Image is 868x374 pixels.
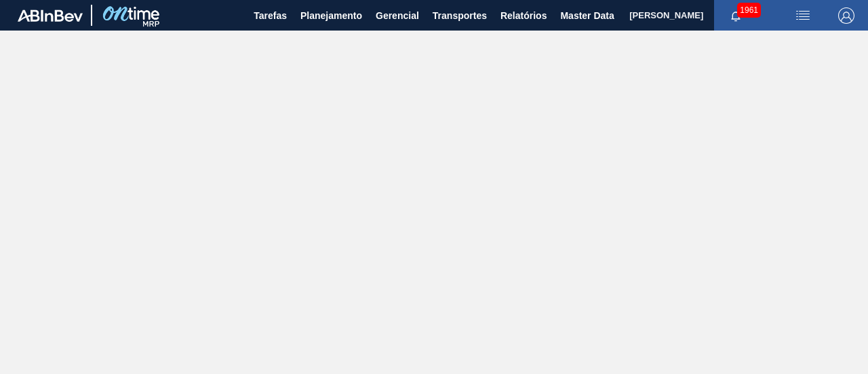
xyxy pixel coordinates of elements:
[254,7,287,24] span: Tarefas
[18,10,83,22] img: TNhmsLtSVTkK8tSr43FrP2fwEKptu5GPRR3wAAAABJRU5ErkJggg==
[376,7,419,24] span: Gerencial
[795,7,811,24] img: userActions
[500,7,547,24] span: Relatórios
[714,6,757,25] button: Notificações
[433,7,487,24] span: Transportes
[838,7,854,24] img: Logout
[300,7,362,24] span: Planejamento
[737,3,761,18] span: 1961
[560,7,614,24] span: Master Data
